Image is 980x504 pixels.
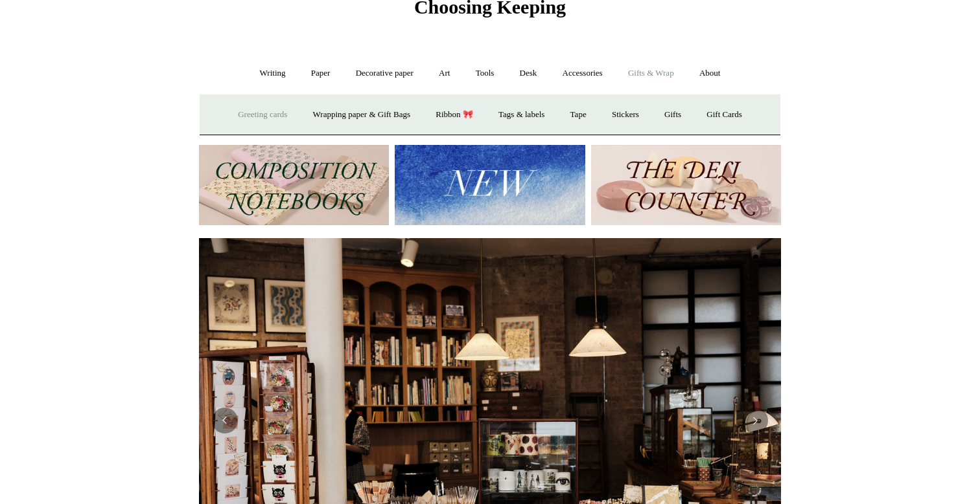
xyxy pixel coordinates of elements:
[551,56,614,91] a: Accessories
[424,98,485,132] a: Ribbon 🎀
[248,56,297,91] a: Writing
[508,56,549,91] a: Desk
[226,98,299,132] a: Greeting cards
[616,56,686,91] a: Gifts & Wrap
[742,408,768,433] button: Next
[464,56,506,91] a: Tools
[688,56,732,91] a: About
[212,408,238,433] button: Previous
[299,56,342,91] a: Paper
[427,56,461,91] a: Art
[653,98,693,132] a: Gifts
[344,56,425,91] a: Decorative paper
[414,6,566,16] a: Choosing Keeping
[395,145,585,226] img: New.jpg__PID:f73bdf93-380a-4a35-bcfe-7823039498e1
[559,98,598,132] a: Tape
[487,98,556,132] a: Tags & labels
[199,145,389,226] img: 202302 Composition ledgers.jpg__PID:69722ee6-fa44-49dd-a067-31375e5d54ec
[695,98,754,132] a: Gift Cards
[301,98,422,132] a: Wrapping paper & Gift Bags
[600,98,651,132] a: Stickers
[591,145,781,226] img: The Deli Counter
